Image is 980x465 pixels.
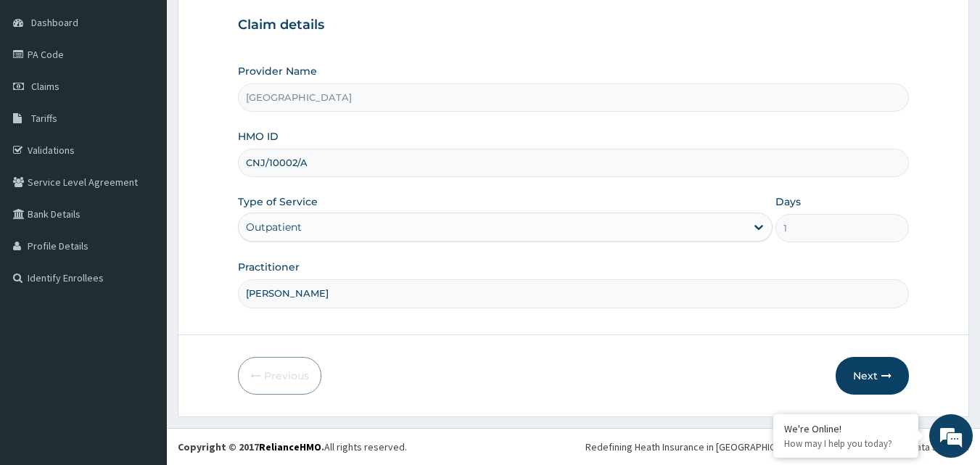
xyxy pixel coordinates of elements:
[84,140,200,287] span: We're online!
[784,422,907,435] div: We're Online!
[238,129,279,144] label: HMO ID
[238,17,910,33] h3: Claim details
[7,310,276,361] textarea: Type your message and hit 'Enter'
[167,428,980,465] footer: All rights reserved.
[836,357,909,395] button: Next
[585,440,969,454] div: Redefining Heath Insurance in [GEOGRAPHIC_DATA] using Telemedicine and Data Science!
[238,279,910,308] input: Enter Name
[31,16,78,29] span: Dashboard
[238,64,317,78] label: Provider Name
[775,194,801,209] label: Days
[784,437,907,450] p: How may I help you today?
[259,440,321,453] a: RelianceHMO
[75,81,244,100] div: Chat with us now
[31,80,59,93] span: Claims
[178,440,324,453] strong: Copyright © 2017 .
[238,357,321,395] button: Previous
[31,112,57,125] span: Tariffs
[27,73,59,109] img: d_794563401_company_1708531726252_794563401
[238,149,910,177] input: Enter HMO ID
[238,194,318,209] label: Type of Service
[238,7,273,42] div: Minimize live chat window
[238,260,300,274] label: Practitioner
